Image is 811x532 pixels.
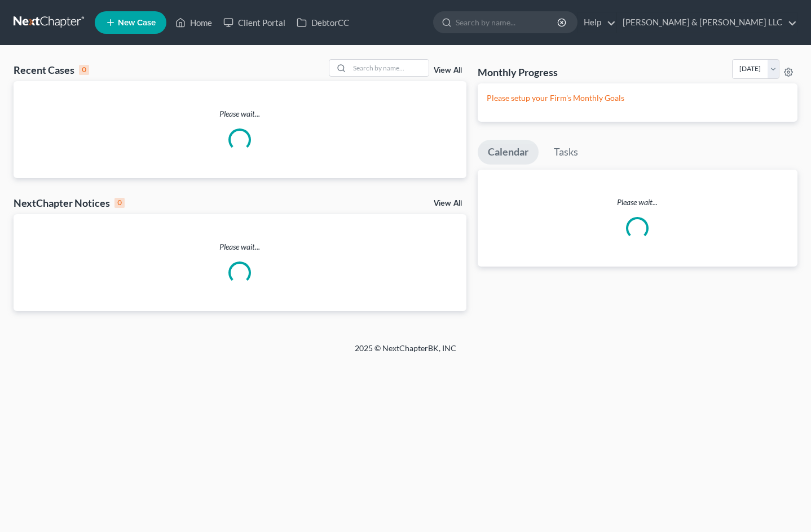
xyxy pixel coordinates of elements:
a: Calendar [478,140,539,165]
a: View All [434,200,462,207]
div: 0 [79,65,89,75]
a: [PERSON_NAME] & [PERSON_NAME] LLC [617,12,797,33]
p: Please setup your Firm's Monthly Goals [487,92,789,104]
p: Please wait... [14,108,466,119]
a: Help [578,12,616,33]
span: New Case [118,19,156,27]
input: Search by name... [456,12,559,33]
a: Home [170,12,218,33]
div: NextChapter Notices [14,196,125,210]
h3: Monthly Progress [478,65,558,79]
div: Recent Cases [14,63,89,77]
div: 0 [114,198,125,208]
a: Client Portal [218,12,291,33]
input: Search by name... [350,60,429,76]
a: View All [434,66,462,74]
p: Please wait... [478,197,798,208]
a: DebtorCC [291,12,355,33]
a: Tasks [544,140,588,165]
p: Please wait... [14,241,466,252]
div: 2025 © NextChapterBK, INC [84,343,727,363]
